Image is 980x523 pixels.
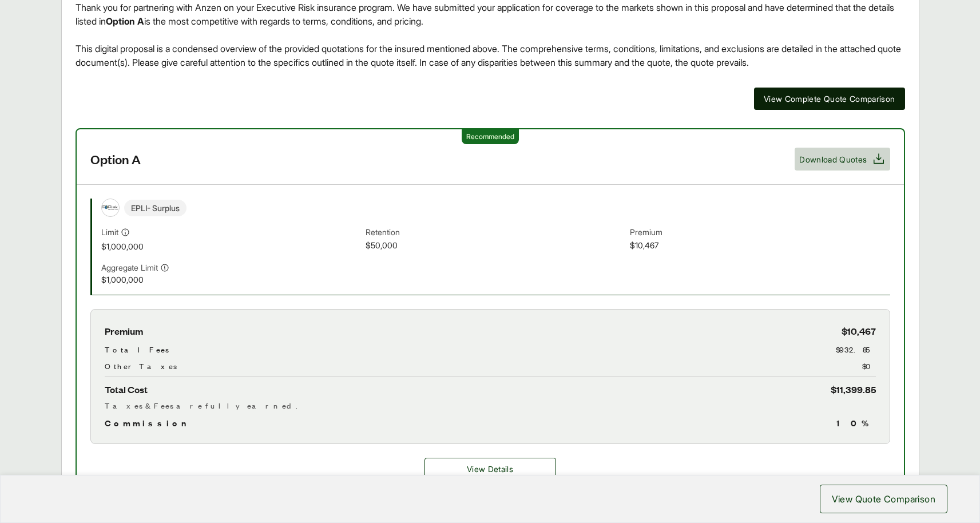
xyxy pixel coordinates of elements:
span: Aggregate Limit [101,261,158,274]
span: $10,467 [842,323,876,339]
strong: Option A [106,15,144,27]
button: Download Quotes [795,148,890,171]
span: EPLI - Surplus [124,200,187,216]
span: Retention [366,226,625,239]
span: View Complete Quote Comparison [764,93,895,105]
span: $10,467 [630,239,890,252]
span: $50,000 [366,239,625,252]
div: Taxes & Fees are fully earned. [105,399,876,411]
span: Commission [105,416,192,430]
span: $932.85 [836,343,876,355]
span: Download Quotes [799,153,867,165]
span: Total Cost [105,382,148,397]
span: Premium [105,323,143,339]
span: Other Taxes [105,360,177,372]
span: Total Fees [105,343,169,355]
span: $1,000,000 [101,240,361,252]
span: View Quote Comparison [832,492,935,506]
span: Limit [101,226,118,238]
span: View Details [467,463,513,475]
button: View Details [424,458,556,480]
img: Scottsdale [102,199,119,216]
button: View Quote Comparison [820,485,947,513]
h3: Option A [90,150,141,168]
div: Thank you for partnering with Anzen on your Executive Risk insurance program. We have submitted y... [76,1,905,69]
button: View Complete Quote Comparison [754,88,905,110]
span: $1,000,000 [101,274,361,286]
span: $11,399.85 [831,382,876,397]
a: Option A details [424,458,556,480]
span: $0 [862,360,876,372]
span: 10 % [836,416,876,430]
span: Premium [630,226,890,239]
